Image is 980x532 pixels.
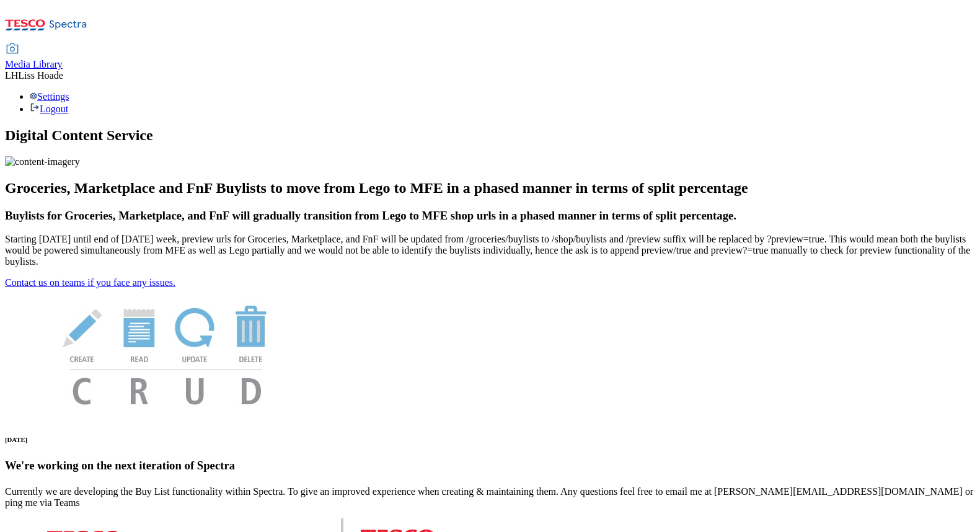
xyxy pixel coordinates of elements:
[5,127,975,144] h1: Digital Content Service
[5,234,975,267] p: Starting [DATE] until end of [DATE] week, preview urls for Groceries, Marketplace, and FnF will b...
[5,180,975,197] h2: Groceries, Marketplace and FnF Buylists to move from Lego to MFE in a phased manner in terms of s...
[5,59,63,69] span: Media Library
[5,70,18,81] span: LH
[5,436,975,443] h6: [DATE]
[5,209,975,223] h3: Buylists for Groceries, Marketplace, and FnF will gradually transition from Lego to MFE shop urls...
[5,156,80,167] img: content-imagery
[5,277,175,288] a: Contact us on teams if you face any issues.
[30,104,68,114] a: Logout
[30,91,69,102] a: Settings
[5,459,975,472] h3: We're working on the next iteration of Spectra
[5,486,975,508] p: Currently we are developing the Buy List functionality within Spectra. To give an improved experi...
[18,70,63,81] span: Liss Hoade
[5,288,327,418] img: News Image
[5,44,63,70] a: Media Library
